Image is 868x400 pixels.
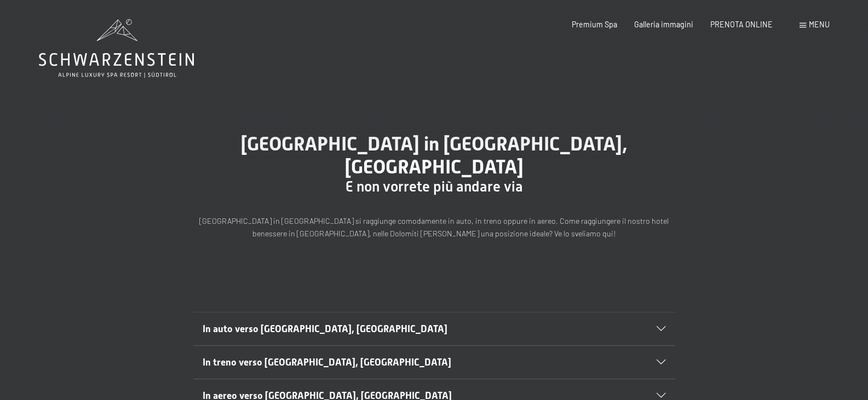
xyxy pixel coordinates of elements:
a: PRENOTA ONLINE [710,20,773,29]
p: [GEOGRAPHIC_DATA] in [GEOGRAPHIC_DATA] si raggiunge comodamente in auto, in treno oppure in aereo... [193,215,675,240]
span: In treno verso [GEOGRAPHIC_DATA], [GEOGRAPHIC_DATA] [203,357,451,368]
span: Menu [809,20,830,29]
span: In auto verso [GEOGRAPHIC_DATA], [GEOGRAPHIC_DATA] [203,323,447,334]
span: [GEOGRAPHIC_DATA] in [GEOGRAPHIC_DATA], [GEOGRAPHIC_DATA] [241,132,628,178]
a: Galleria immagini [634,20,693,29]
a: Premium Spa [572,20,617,29]
span: E non vorrete più andare via [346,178,523,195]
